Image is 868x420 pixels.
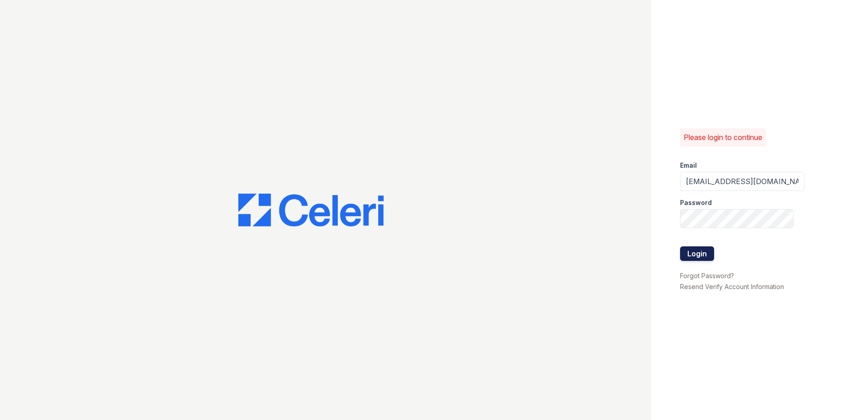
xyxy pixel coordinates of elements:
[680,246,714,261] button: Login
[680,161,697,170] label: Email
[680,283,784,290] a: Resend Verify Account Information
[680,272,734,280] a: Forgot Password?
[684,132,762,143] p: Please login to continue
[238,194,384,226] img: CE_Logo_Blue-a8612792a0a2168367f1c8372b55b34899dd931a85d93a1a3d3e32e68fde9ad4.png
[680,198,712,207] label: Password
